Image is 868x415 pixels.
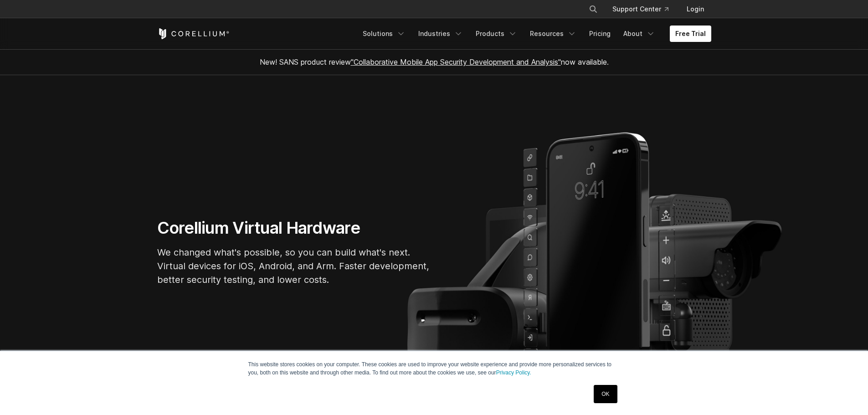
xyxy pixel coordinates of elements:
p: We changed what's possible, so you can build what's next. Virtual devices for iOS, Android, and A... [157,246,431,287]
a: Support Center [605,1,676,17]
a: Pricing [584,26,616,42]
a: About [618,26,661,42]
a: "Collaborative Mobile App Security Development and Analysis" [351,57,561,67]
span: New! SANS product review now available. [260,57,609,67]
a: Login [679,1,711,17]
a: Products [470,26,523,42]
div: Navigation Menu [357,26,711,42]
a: OK [594,385,617,403]
a: Free Trial [670,26,711,42]
div: Navigation Menu [578,1,711,17]
a: Solutions [357,26,411,42]
a: Privacy Policy. [496,369,531,376]
h1: Corellium Virtual Hardware [157,218,431,238]
a: Corellium Home [157,28,230,39]
p: This website stores cookies on your computer. These cookies are used to improve your website expe... [248,360,620,377]
a: Industries [413,26,468,42]
button: Search [585,1,601,17]
a: Resources [524,26,582,42]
